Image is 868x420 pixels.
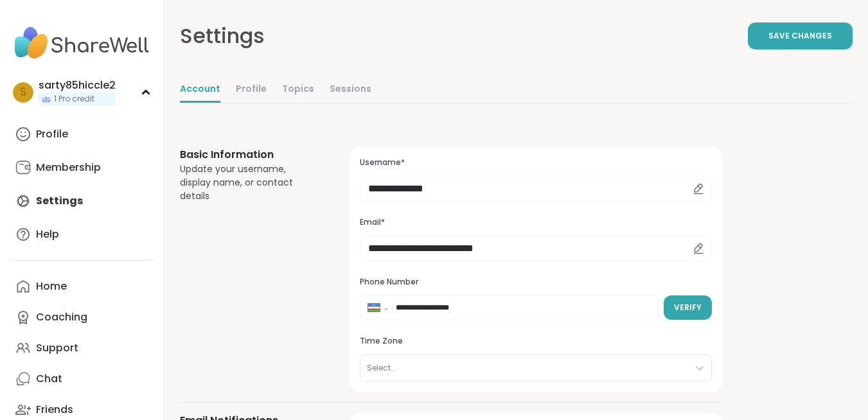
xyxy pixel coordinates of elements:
[180,162,319,203] div: Update your username, display name, or contact details
[36,227,59,241] div: Help
[36,161,101,175] div: Membership
[36,341,78,355] div: Support
[36,372,62,386] div: Chat
[10,363,154,394] a: Chat
[10,219,154,250] a: Help
[10,333,154,363] a: Support
[664,295,712,320] button: Verify
[282,77,314,103] a: Topics
[10,302,154,333] a: Coaching
[360,217,712,228] h3: Email*
[54,94,94,105] span: 1 Pro credit
[360,157,712,168] h3: Username*
[20,84,26,101] span: s
[36,127,68,141] div: Profile
[10,271,154,302] a: Home
[674,302,702,313] span: Verify
[180,21,265,51] div: Settings
[180,77,220,103] a: Account
[10,21,154,66] img: ShareWell Nav Logo
[768,30,832,42] span: Save Changes
[36,279,67,293] div: Home
[39,78,116,92] div: sarty85hiccle2
[236,77,267,103] a: Profile
[360,277,712,288] h3: Phone Number
[10,119,154,150] a: Profile
[748,22,853,49] button: Save Changes
[360,336,712,347] h3: Time Zone
[10,152,154,183] a: Membership
[36,310,87,324] div: Coaching
[180,147,319,162] h3: Basic Information
[330,77,371,103] a: Sessions
[36,403,73,417] div: Friends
